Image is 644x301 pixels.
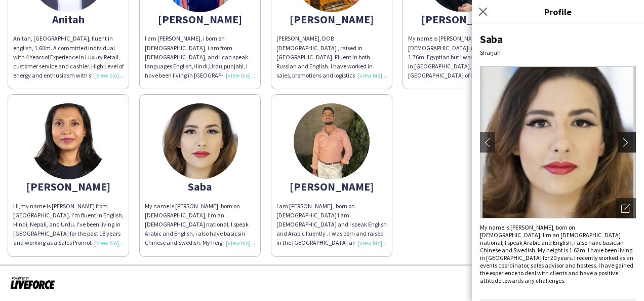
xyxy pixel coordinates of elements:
img: thumb-65a16e383d171.jpeg [162,103,238,179]
div: I am [PERSON_NAME], i born on [DEMOGRAPHIC_DATA], i am from [DEMOGRAPHIC_DATA], and i can speak l... [145,34,255,80]
h3: Profile [472,5,644,18]
img: thumb-6682d4f726580.jpg [30,103,106,179]
div: [PERSON_NAME], DOB [DEMOGRAPHIC_DATA] , raised in [GEOGRAPHIC_DATA]. Fluent in both Russian and E... [276,34,387,80]
div: Sharjah [480,49,636,56]
img: Powered by Liveforce [10,276,55,290]
div: [PERSON_NAME] [145,15,255,24]
div: [PERSON_NAME] [13,182,124,191]
div: My name is [PERSON_NAME], born on [DEMOGRAPHIC_DATA], I'm an [DEMOGRAPHIC_DATA] national, I speak... [480,223,636,284]
img: thumb-64637e2ec6bf1.jpeg [294,103,370,179]
div: I am [PERSON_NAME] , born on [DEMOGRAPHIC_DATA] I am [DEMOGRAPHIC_DATA] and I speak English and A... [276,202,387,248]
div: Saba [480,32,636,46]
div: Open photos pop-in [616,198,636,218]
div: Saba [145,182,255,191]
div: Hi,my name is [PERSON_NAME] from [GEOGRAPHIC_DATA]. I’m fluent in English, Hindi, Nepali, and Urd... [13,202,124,248]
div: Anitah [13,15,124,24]
img: Crew avatar or photo [480,66,636,218]
div: [PERSON_NAME] [276,182,387,191]
div: Anitah, [GEOGRAPHIC_DATA], fluent in english, 1.60m. A committed individual with 4 Years of Exper... [13,34,124,80]
div: [PERSON_NAME] [276,15,387,24]
div: [PERSON_NAME] [408,15,518,24]
div: My name is [PERSON_NAME] born on [DEMOGRAPHIC_DATA]. my height is 1.76m. Egyptian but I was born ... [408,34,518,80]
div: My name is [PERSON_NAME], born on [DEMOGRAPHIC_DATA], I'm an [DEMOGRAPHIC_DATA] national, I speak... [145,202,255,248]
